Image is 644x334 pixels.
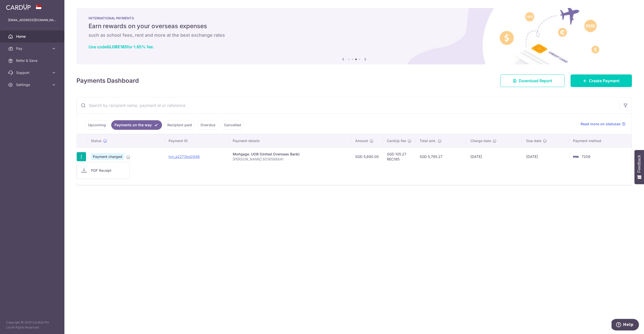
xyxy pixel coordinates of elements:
a: Cancelled [221,120,244,130]
p: INTERNATIONAL PAYMENTS [89,16,620,20]
iframe: Opens a widget where you can find more information [612,319,639,331]
span: Total amt. [420,138,436,143]
span: Home [16,34,49,39]
td: SGD 5,795.27 [416,147,466,166]
b: GLOBE185 [107,44,127,49]
span: Read more on statuses [581,121,621,127]
img: International Payment Banner [76,8,632,64]
a: Create Payment [571,74,632,87]
a: Overdue [197,120,219,130]
input: Search by recipient name, payment id or reference [77,97,620,113]
div: Mortgage. UOB (United Overseas Bank) [233,152,347,157]
td: [DATE] [522,147,569,166]
span: Status [91,138,102,143]
h6: such as school fees, rent and more at the best exchange rates [89,32,620,38]
span: Payment charged [91,153,124,160]
span: Refer & Save [16,58,49,63]
span: Support [16,70,49,75]
img: Bank Card [571,154,581,160]
span: Settings [16,82,49,87]
a: Payments on the way [111,120,162,130]
button: Feedback - Show survey [634,150,644,184]
h4: Payments Dashboard [76,76,139,85]
span: Charge date [470,138,491,143]
td: [DATE] [466,147,522,166]
td: SGD 5,690.00 [351,147,383,166]
td: SGD 105.27 REC185 [383,147,416,166]
span: Amount [355,138,368,143]
img: CardUp [6,4,31,10]
a: Read more on statuses [581,121,626,127]
h5: Earn rewards on your overseas expenses [89,22,620,30]
span: Due date [526,138,541,143]
th: Payment details [229,134,351,147]
span: Feedback [637,155,641,173]
a: Use codeGLOBE185for 1.85% fee. [89,44,154,49]
p: [EMAIL_ADDRESS][DOMAIN_NAME] [8,18,56,23]
a: Upcoming [85,120,109,130]
span: 7209 [582,154,590,159]
span: Create Payment [589,78,620,84]
a: txn_a2273bd2846 [169,154,200,159]
th: Payment method [569,134,632,147]
span: CardUp fee [387,138,406,143]
th: Payment ID [165,134,229,147]
p: [PERSON_NAME] 8018598841 [233,157,347,162]
span: Download Report [519,78,552,84]
a: Recipient paid [164,120,195,130]
a: Download Report [500,74,565,87]
span: Pay [16,46,49,51]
